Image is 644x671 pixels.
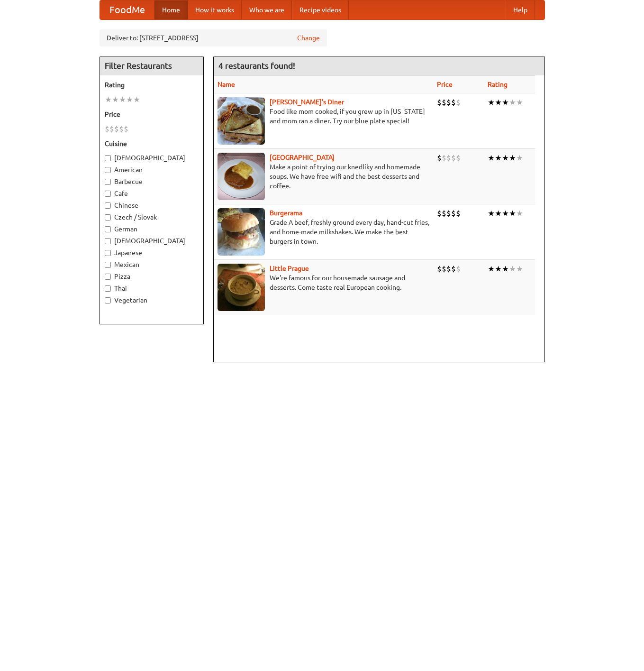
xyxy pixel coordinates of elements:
[516,264,523,274] li: ★
[105,274,111,280] input: Pizza
[105,236,199,246] label: [DEMOGRAPHIC_DATA]
[495,264,502,274] li: ★
[488,264,495,274] li: ★
[105,94,112,105] li: ★
[495,208,502,219] li: ★
[105,179,111,185] input: Barbecue
[105,110,199,119] h5: Price
[105,262,111,268] input: Mexican
[105,250,111,256] input: Japanese
[509,97,516,108] li: ★
[105,260,199,269] label: Mexican
[446,264,451,274] li: $
[502,208,509,219] li: ★
[105,297,111,303] input: Vegetarian
[119,94,126,105] li: ★
[270,265,309,272] a: Little Prague
[456,208,461,219] li: $
[188,0,242,19] a: How it works
[105,167,111,173] input: American
[270,209,302,217] a: Burgerama
[133,94,140,105] li: ★
[456,153,461,163] li: $
[105,191,111,197] input: Cafe
[100,56,203,75] h4: Filter Restaurants
[105,224,199,234] label: German
[100,0,154,19] a: FoodMe
[105,212,199,222] label: Czech / Slovak
[456,97,461,108] li: $
[112,94,119,105] li: ★
[292,0,349,19] a: Recipe videos
[488,153,495,163] li: ★
[218,61,295,70] ng-pluralize: 4 restaurants found!
[105,165,199,175] label: American
[270,154,335,161] a: [GEOGRAPHIC_DATA]
[105,248,199,257] label: Japanese
[105,295,199,305] label: Vegetarian
[437,153,442,163] li: $
[105,80,199,90] h5: Rating
[218,264,265,311] img: littleprague.jpg
[509,208,516,219] li: ★
[105,214,111,221] input: Czech / Slovak
[242,0,292,19] a: Who we are
[451,153,456,163] li: $
[509,264,516,274] li: ★
[105,226,111,232] input: German
[495,97,502,108] li: ★
[218,153,265,200] img: czechpoint.jpg
[509,153,516,163] li: ★
[446,153,451,163] li: $
[105,272,199,281] label: Pizza
[437,81,453,88] a: Price
[506,0,535,19] a: Help
[218,162,430,191] p: Make a point of trying our knedlíky and homemade soups. We have free wifi and the best desserts a...
[218,218,430,246] p: Grade A beef, freshly ground every day, hand-cut fries, and home-made milkshakes. We make the bes...
[105,285,111,292] input: Thai
[218,107,430,126] p: Food like mom cooked, if you grew up in [US_STATE] and mom ran a diner. Try our blue plate special!
[502,153,509,163] li: ★
[109,124,114,134] li: $
[495,153,502,163] li: ★
[218,81,235,88] a: Name
[488,208,495,219] li: ★
[456,264,461,274] li: $
[502,97,509,108] li: ★
[446,208,451,219] li: $
[105,177,199,186] label: Barbecue
[105,155,111,161] input: [DEMOGRAPHIC_DATA]
[105,238,111,244] input: [DEMOGRAPHIC_DATA]
[437,264,442,274] li: $
[270,98,344,106] a: [PERSON_NAME]'s Diner
[119,124,124,134] li: $
[105,153,199,163] label: [DEMOGRAPHIC_DATA]
[502,264,509,274] li: ★
[488,81,508,88] a: Rating
[100,29,327,46] div: Deliver to: [STREET_ADDRESS]
[442,153,446,163] li: $
[114,124,119,134] li: $
[126,94,133,105] li: ★
[218,97,265,145] img: sallys.jpg
[446,97,451,108] li: $
[154,0,188,19] a: Home
[516,97,523,108] li: ★
[218,273,430,292] p: We're famous for our housemade sausage and desserts. Come taste real European cooking.
[488,97,495,108] li: ★
[105,284,199,293] label: Thai
[451,97,456,108] li: $
[516,208,523,219] li: ★
[105,189,199,198] label: Cafe
[442,208,446,219] li: $
[105,202,111,209] input: Chinese
[105,139,199,148] h5: Cuisine
[105,201,199,210] label: Chinese
[451,208,456,219] li: $
[124,124,128,134] li: $
[437,208,442,219] li: $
